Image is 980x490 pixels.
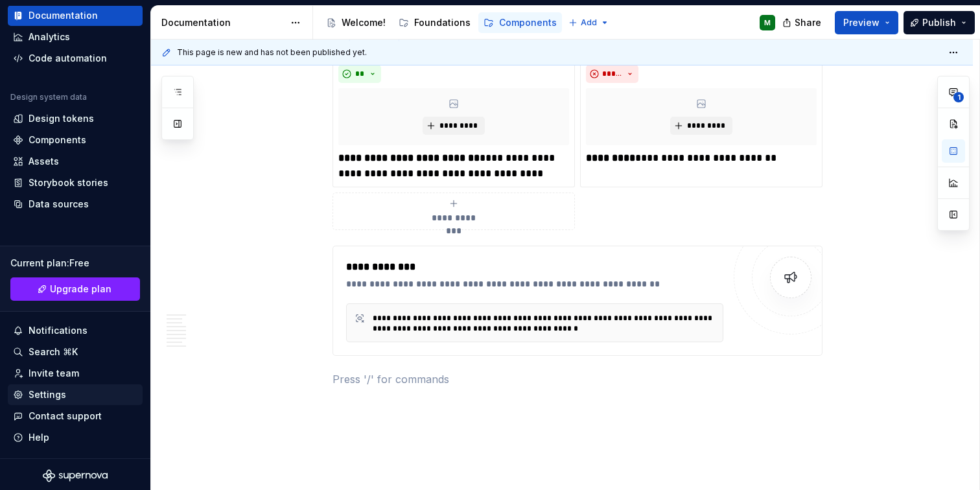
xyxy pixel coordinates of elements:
[843,16,880,29] span: Preview
[29,410,102,423] div: Contact support
[414,16,471,29] div: Foundations
[565,14,613,32] button: Add
[29,176,108,189] div: Storybook stories
[8,427,143,448] button: Help
[29,198,89,211] div: Data sources
[10,277,140,301] a: Upgrade plan
[10,257,140,270] div: Current plan : Free
[8,151,143,172] a: Assets
[478,12,562,33] a: Components
[29,345,78,358] div: Search ⌘K
[8,5,143,26] a: Documentation
[29,134,86,146] div: Components
[50,283,111,296] span: Upgrade plan
[29,30,70,43] div: Analytics
[8,27,143,47] a: Analytics
[29,431,49,444] div: Help
[904,11,975,34] button: Publish
[29,9,98,22] div: Documentation
[8,384,143,405] a: Settings
[776,11,830,34] button: Share
[8,108,143,129] a: Design tokens
[43,469,108,482] svg: Supernova Logo
[8,130,143,150] a: Components
[393,12,476,33] a: Foundations
[8,194,143,215] a: Data sources
[321,10,562,36] div: Page tree
[161,16,284,29] div: Documentation
[8,172,143,193] a: Storybook stories
[499,16,557,29] div: Components
[10,92,87,102] div: Design system data
[764,17,771,28] div: M
[29,388,66,401] div: Settings
[321,12,391,33] a: Welcome!
[835,11,898,34] button: Preview
[29,52,107,65] div: Code automation
[29,324,87,337] div: Notifications
[29,367,79,380] div: Invite team
[8,342,143,362] button: Search ⌘K
[8,48,143,69] a: Code automation
[581,17,597,28] span: Add
[29,155,59,168] div: Assets
[29,112,94,125] div: Design tokens
[342,16,386,29] div: Welcome!
[795,16,821,29] span: Share
[8,363,143,384] a: Invite team
[177,47,367,58] span: This page is new and has not been published yet.
[922,16,956,29] span: Publish
[8,406,143,426] button: Contact support
[8,320,143,341] button: Notifications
